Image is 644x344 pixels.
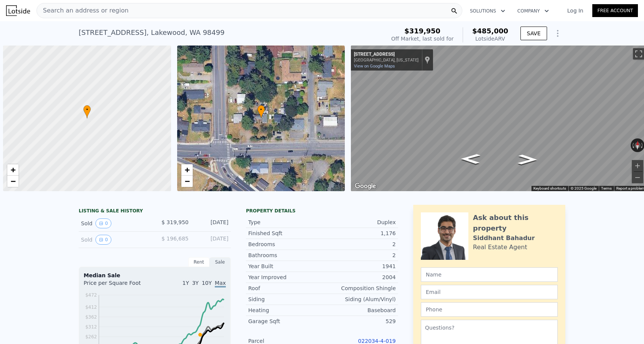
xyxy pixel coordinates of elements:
[257,105,265,118] div: •
[550,26,565,41] button: Show Options
[248,306,322,314] div: Heating
[510,152,546,167] path: Go East, Steilacoom Blvd SW
[85,314,97,320] tspan: $362
[511,4,555,18] button: Company
[322,295,396,303] div: Siding (Alum/Vinyl)
[162,236,189,242] span: $ 196,685
[473,243,527,252] div: Real Estate Agent
[37,6,128,15] span: Search an address or region
[248,229,322,237] div: Finished Sqft
[473,234,535,243] div: Siddhant Bahadur
[195,218,228,228] div: [DATE]
[631,138,635,152] button: Rotate counterclockwise
[472,27,508,35] span: $485,000
[520,27,547,40] button: SAVE
[95,235,111,245] button: View historical data
[181,164,193,176] a: Zoom in
[202,280,212,286] span: 10Y
[322,284,396,292] div: Composition Shingle
[84,272,226,279] div: Median Sale
[533,186,566,191] button: Keyboard shortcuts
[248,240,322,248] div: Bedrooms
[81,218,149,228] div: Sold
[248,295,322,303] div: Siding
[85,305,97,310] tspan: $412
[7,164,19,176] a: Zoom in
[257,106,265,113] span: •
[181,176,193,187] a: Zoom out
[162,219,189,225] span: $ 319,950
[248,273,322,281] div: Year Improved
[95,218,111,228] button: View historical data
[353,181,378,191] a: Open this area in Google Maps (opens a new window)
[354,58,419,63] div: [GEOGRAPHIC_DATA], [US_STATE]
[85,334,97,339] tspan: $262
[404,27,441,35] span: $319,950
[473,212,558,234] div: Ask about this property
[322,218,396,226] div: Duplex
[322,273,396,281] div: 2004
[421,267,558,282] input: Name
[322,306,396,314] div: Baseboard
[79,27,225,38] div: [STREET_ADDRESS] , Lakewood , WA 98499
[322,229,396,237] div: 1,176
[246,208,398,214] div: Property details
[6,5,30,16] img: Lotside
[184,165,189,174] span: +
[79,208,231,215] div: LISTING & SALE HISTORY
[632,160,643,171] button: Zoom in
[601,186,612,190] a: Terms (opens in new tab)
[215,280,226,287] span: Max
[632,172,643,183] button: Zoom out
[322,262,396,270] div: 1941
[248,262,322,270] div: Year Built
[354,64,395,69] a: View on Google Maps
[354,52,419,58] div: [STREET_ADDRESS]
[195,235,228,245] div: [DATE]
[558,7,592,14] a: Log In
[188,257,209,267] div: Rent
[248,284,322,292] div: Roof
[464,4,511,18] button: Solutions
[421,302,558,317] input: Phone
[83,105,91,118] div: •
[248,218,322,226] div: Type
[353,181,378,191] img: Google
[84,279,155,291] div: Price per Square Foot
[209,257,231,267] div: Sale
[11,165,16,174] span: +
[391,35,454,42] div: Off Market, last sold for
[184,176,189,186] span: −
[248,317,322,325] div: Garage Sqft
[85,292,97,298] tspan: $472
[592,4,638,17] a: Free Account
[452,151,489,166] path: Go West, Steilacoom Blvd SW
[425,56,430,64] a: Show location on map
[634,138,641,152] button: Reset the view
[7,176,19,187] a: Zoom out
[322,317,396,325] div: 529
[322,251,396,259] div: 2
[192,280,198,286] span: 3Y
[358,338,396,344] a: 022034-4-019
[11,176,16,186] span: −
[472,35,508,42] div: Lotside ARV
[85,324,97,330] tspan: $312
[248,251,322,259] div: Bathrooms
[83,106,91,113] span: •
[421,285,558,299] input: Email
[81,235,149,245] div: Sold
[571,186,596,190] span: © 2025 Google
[322,240,396,248] div: 2
[182,280,189,286] span: 1Y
